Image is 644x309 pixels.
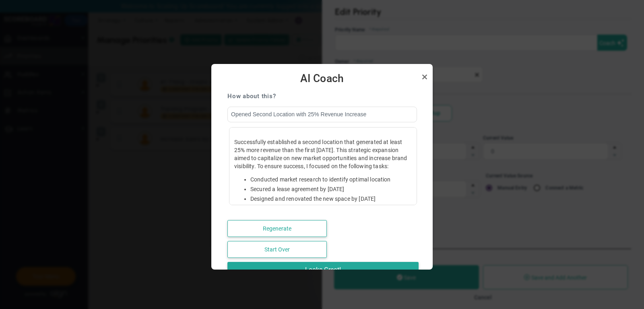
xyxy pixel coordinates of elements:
button: Regenerate [227,220,327,237]
span: AI Coach [218,72,426,85]
li: Secured a lease agreement by [DATE] [250,185,412,193]
a: Close [420,72,429,82]
button: Looks Great! [227,262,419,278]
h3: How about this? [227,92,419,101]
p: Successfully established a second location that generated at least 25% more revenue than the firs... [234,138,412,170]
button: Start Over [227,241,327,258]
li: Designed and renovated the new space by [DATE] [250,195,412,203]
li: Conducted market research to identify optimal location [250,176,412,183]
